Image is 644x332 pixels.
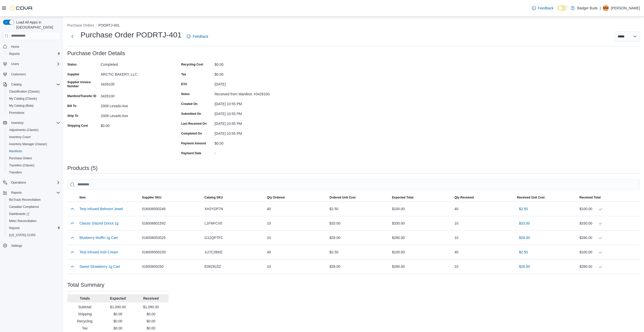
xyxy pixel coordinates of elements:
[7,162,36,168] a: Transfers (Classic)
[327,204,390,214] div: $2.50
[9,128,38,132] span: Adjustments (Classic)
[9,205,39,209] span: Canadian Compliance
[5,169,62,176] button: Transfers
[204,206,223,212] span: XH2YDP7N
[67,94,96,98] label: Manifest/Transfer ID
[79,250,118,254] button: Terp Infused Irish Cream
[579,263,638,270] div: $280.00
[215,129,282,136] div: [DATE] 10:55 PM
[204,249,223,255] span: 1U7C2BKE
[392,195,413,200] span: Expected Total
[3,41,60,262] nav: Complex example
[7,225,60,231] span: Reports
[265,218,327,228] div: 10
[67,50,125,56] h3: Purchase Order Details
[7,96,60,102] span: My Catalog (Classic)
[11,72,26,76] span: Customers
[9,243,24,249] a: Settings
[5,50,62,57] button: Reports
[579,220,638,226] div: $330.00
[135,319,167,324] p: $0.00
[7,88,60,95] span: Classification (Classic)
[519,235,530,240] span: $28.00
[80,30,182,40] h1: Purchase Order PODRTJ-401
[7,141,60,147] span: Inventory Manager (Classic)
[79,221,118,225] button: Classic Glazed Donut 1g
[265,247,327,257] div: 40
[215,149,282,155] div: -
[67,72,79,76] label: Supplier
[7,211,60,217] span: Dashboards
[579,206,638,212] div: $100.00
[519,221,530,226] span: $33.00
[5,134,62,141] button: Inventory Count
[67,124,88,128] label: Shipping Cost
[181,122,207,126] label: Last Received On
[9,149,22,153] span: Manifests
[9,156,32,160] span: Purchase Orders
[265,261,327,272] div: 10
[9,190,24,196] button: Reports
[9,61,60,67] span: Users
[67,62,77,67] label: Status
[181,92,190,96] label: Notes
[7,88,42,95] a: Classification (Classic)
[7,134,60,140] span: Inventory Count
[9,104,34,108] span: My Catalog (Beta)
[9,242,60,249] span: Settings
[390,193,452,202] button: Expected Total
[603,5,608,11] span: MW
[7,211,31,217] a: Dashboards
[265,233,327,243] div: 10
[7,51,22,57] a: Reports
[7,110,60,116] span: Promotions
[327,247,390,257] div: $2.50
[204,235,223,241] span: G12QPTFC
[142,220,165,226] span: 016006601592
[69,319,100,324] p: Recycling
[5,196,62,203] button: BioTrack Reconciliation
[79,264,120,269] button: Sweet Strawberry 1g Cart
[9,81,24,87] button: Catalog
[79,207,123,211] button: Terp Infused Belmont Jewel
[579,235,638,241] div: $280.00
[9,226,20,230] span: Reports
[7,225,22,231] a: Reports
[135,312,167,317] p: $0.00
[7,96,39,102] a: My Catalog (Classic)
[5,102,62,109] button: My Catalog (Beta)
[557,6,568,11] input: Dark Mode
[600,5,601,11] p: |
[5,232,62,239] button: [US_STATE] CCRS
[390,233,452,243] div: $280.00
[7,232,60,238] span: Washington CCRS
[11,191,22,195] span: Reports
[215,100,282,106] div: [DATE] 10:55 PM
[69,304,100,309] p: Subtotal
[9,90,40,94] span: Classification (Classic)
[101,122,169,128] div: $0.00
[67,31,77,41] button: Next
[7,103,36,109] a: My Catalog (Beta)
[1,60,62,68] button: Users
[98,23,120,27] button: PODRTJ-401
[530,3,555,13] a: Feedback
[142,249,165,255] span: 016006500239
[135,326,167,331] p: $0.00
[102,319,134,324] p: $0.00
[11,62,19,66] span: Users
[5,203,62,210] button: Canadian Compliance
[579,249,638,255] div: $100.00
[9,120,26,126] button: Inventory
[519,206,528,211] span: $2.50
[577,193,640,202] button: Received Total
[9,219,36,223] span: Metrc Reconciliation
[7,134,33,140] a: Inventory Count
[7,127,40,133] a: Adjustments (Classic)
[329,195,356,200] span: Ordered Unit Cost
[7,141,49,147] a: Inventory Manager (Classic)
[181,141,206,145] label: Payment Amount
[390,204,452,214] div: $100.00
[67,282,105,288] h3: Total Summary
